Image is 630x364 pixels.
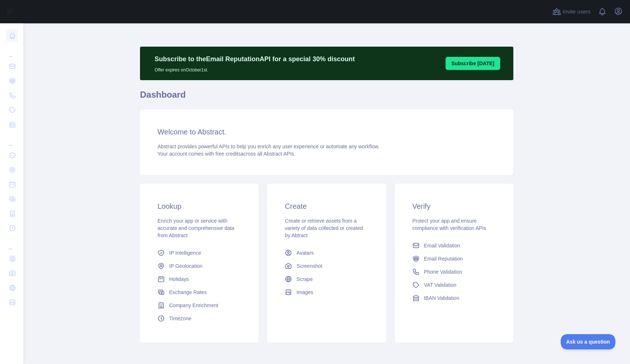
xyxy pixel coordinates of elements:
a: Company Enrichment [155,299,244,312]
div: ... [6,236,17,251]
a: Timezone [155,312,244,325]
a: Scrape [282,273,371,286]
span: Timezone [169,315,191,322]
a: Images [282,286,371,299]
a: Email Reputation [409,252,499,265]
iframe: Toggle Customer Support [561,334,615,349]
a: VAT Validation [409,278,499,291]
a: Exchange Rates [155,286,244,299]
div: ... [6,44,17,58]
span: Screenshot [296,262,322,270]
span: Create or retrieve assets from a variety of data collected or created by Abtract [285,218,363,238]
a: Holidays [155,273,244,286]
a: IP Intelligence [155,246,244,259]
span: Exchange Rates [169,289,207,296]
span: VAT Validation [424,281,456,289]
span: Avatars [296,249,314,257]
span: Holidays [169,275,189,283]
span: IP Intelligence [169,249,201,257]
p: Subscribe to the Email Reputation API for a special 30 % discount [155,54,355,64]
a: Phone Validation [409,265,499,278]
a: Avatars [282,246,371,259]
a: IBAN Validation [409,291,499,305]
span: IP Geolocation [169,262,203,270]
p: Offer expires on October 1st. [155,64,355,73]
div: ... [6,133,17,147]
h3: Verify [412,201,496,211]
a: IP Geolocation [155,259,244,273]
a: Email Validation [409,239,499,252]
a: Screenshot [282,259,371,273]
button: Invite users [551,6,592,17]
span: Images [296,289,313,296]
span: Invite users [563,8,591,16]
span: Enrich your app or service with accurate and comprehensive data from Abstract [157,218,234,238]
h3: Create [285,201,368,211]
span: Email Validation [424,242,460,249]
button: Subscribe [DATE] [446,57,500,70]
span: Your account comes with across all Abstract APIs. [157,151,295,157]
h3: Welcome to Abstract. [157,127,496,137]
span: Email Reputation [424,255,463,262]
h3: Lookup [157,201,241,211]
span: Phone Validation [424,268,462,275]
h1: Dashboard [140,89,513,106]
span: Protect your app and ensure compliance with verification APIs [412,218,486,231]
span: Scrape [296,275,312,283]
span: Company Enrichment [169,302,218,309]
span: Abstract provides powerful APIs to help you enrich any user experience or automate any workflow. [157,144,380,149]
span: IBAN Validation [424,294,459,302]
span: free credits [215,151,241,157]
